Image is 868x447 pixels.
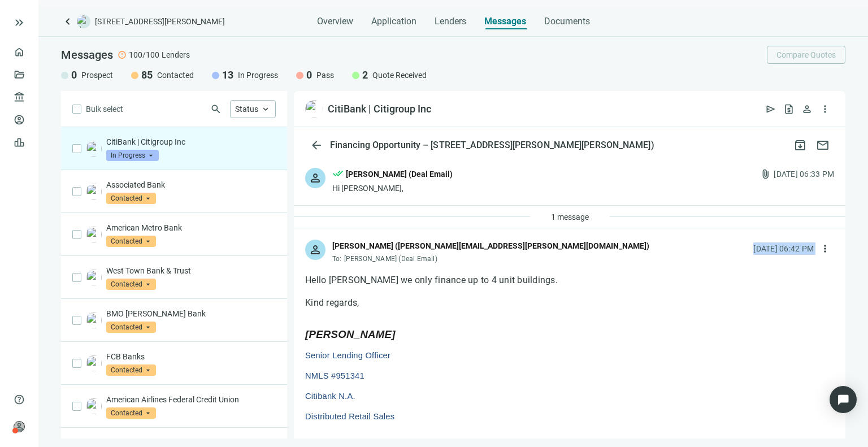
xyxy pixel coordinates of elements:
span: send [765,103,776,115]
img: 102942db-6a2e-450f-96fe-7d79bb90b682.png [86,184,102,199]
span: 0 [306,68,312,82]
span: Messages [61,48,113,62]
button: 1 message [541,208,598,226]
img: 7d74b783-7208-4fd7-9f1e-64c8d6683b0c.png [86,313,102,328]
span: 0 [71,68,77,82]
span: help [14,394,25,405]
button: keyboard_double_arrow_right [12,16,26,29]
span: Contacted [106,322,156,333]
div: Financing Opportunity – [STREET_ADDRESS][PERSON_NAME][PERSON_NAME]) [328,140,657,151]
span: account_balance [14,92,21,103]
button: archive [789,134,811,157]
span: Contacted [106,279,156,290]
span: Contacted [106,364,156,376]
p: BMO [PERSON_NAME] Bank [106,308,276,319]
span: attach_file [760,168,771,180]
div: Hi [PERSON_NAME], [332,183,453,194]
span: In Progress [238,70,278,81]
button: person [798,100,816,118]
button: request_quote [780,100,798,118]
span: more_vert [819,243,831,254]
span: error [118,50,127,59]
div: [PERSON_NAME] ([PERSON_NAME][EMAIL_ADDRESS][PERSON_NAME][DOMAIN_NAME]) [332,240,649,252]
img: d6c3f44f-c71e-4d4e-afba-c658dff0e707 [86,398,102,414]
p: American Metro Bank [106,222,276,233]
span: Lenders [435,16,466,27]
button: arrow_back [305,134,328,157]
span: [PERSON_NAME] (Deal Email) [344,255,437,263]
span: arrow_back [310,138,323,152]
span: Documents [544,16,590,27]
div: [DATE] 06:42 PM [753,242,814,255]
span: Overview [317,16,353,27]
img: 3633c52b-7f38-4c2a-818f-febde6ab5bf1 [86,270,102,285]
span: 13 [222,68,233,82]
img: 68941e63-d75b-4c6e-92ee-fc3b76cd4dc4.png [305,100,323,118]
span: Pass [316,70,334,81]
span: mail [816,138,830,152]
span: person [309,243,322,257]
span: In Progress [106,150,159,161]
span: done_all [332,168,344,183]
span: request_quote [783,103,795,115]
p: CitiBank | Citigroup Inc [106,136,276,147]
p: West Town Bank & Trust [106,265,276,276]
span: 85 [141,68,153,82]
p: American Airlines Federal Credit Union [106,394,276,405]
a: keyboard_arrow_left [61,15,75,28]
span: 100/100 [129,49,159,60]
div: Open Intercom Messenger [830,386,857,413]
span: Lenders [162,49,190,60]
span: Messages [484,16,526,27]
span: Prospect [81,70,113,81]
img: deal-logo [77,15,90,28]
span: [STREET_ADDRESS][PERSON_NAME] [95,16,225,27]
span: person [309,171,322,185]
div: To: [332,254,649,263]
span: search [210,103,222,115]
span: Quote Received [372,70,427,81]
p: FCB Banks [106,351,276,362]
div: [PERSON_NAME] (Deal Email) [346,168,453,180]
span: Application [371,16,416,27]
div: CitiBank | Citigroup Inc [328,102,431,116]
span: 2 [362,68,368,82]
span: more_vert [819,103,831,115]
button: Compare Quotes [767,46,845,64]
p: Associated Bank [106,179,276,190]
span: Contacted [106,236,156,247]
span: person [801,103,813,115]
span: Status [235,105,258,114]
button: send [762,100,780,118]
img: 68941e63-d75b-4c6e-92ee-fc3b76cd4dc4.png [86,141,102,157]
button: more_vert [816,100,834,118]
span: Contacted [106,193,156,204]
span: Contacted [157,70,194,81]
span: Bulk select [86,103,123,115]
span: Contacted [106,407,156,419]
div: [DATE] 06:33 PM [774,168,834,180]
span: 1 message [551,212,589,222]
span: person [14,421,25,432]
span: archive [793,138,807,152]
img: 2fa0742a-09e9-4ddb-bdc9-d898e5e7dcf2 [86,227,102,242]
img: 81431b64-c139-4b74-99d0-3e69cb6d43d1 [86,355,102,371]
button: more_vert [816,240,834,258]
button: mail [811,134,834,157]
span: keyboard_arrow_up [261,104,271,114]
